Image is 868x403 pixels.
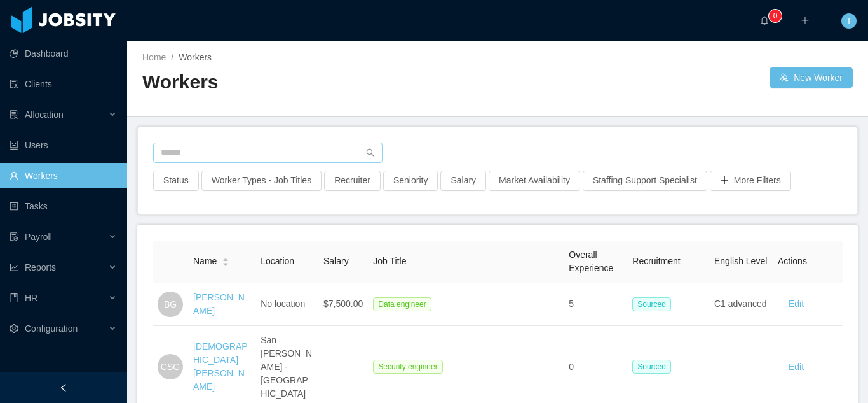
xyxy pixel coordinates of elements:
[10,41,117,66] a: icon: pie-chartDashboard
[10,71,117,97] a: icon: auditClients
[324,171,381,191] button: Recruiter
[179,52,212,62] span: Workers
[714,256,767,266] span: English Level
[193,341,248,392] a: [DEMOGRAPHIC_DATA][PERSON_NAME]
[164,292,177,317] span: BG
[569,250,613,273] span: Overall Experience
[323,256,349,266] span: Salary
[770,67,853,88] button: icon: usergroup-addNew Worker
[10,263,18,272] i: icon: line-chart
[10,232,18,241] i: icon: file-protect
[261,256,294,266] span: Location
[373,256,406,266] span: Job Title
[710,171,791,191] button: icon: plusMore Filters
[10,110,18,119] i: icon: solution
[323,299,363,309] span: $7,500.00
[255,283,318,326] td: No location
[373,297,431,311] span: Data engineer
[25,323,78,334] span: Configuration
[25,110,64,120] span: Allocation
[632,256,680,266] span: Recruitment
[10,194,117,219] a: icon: profileTasks
[373,360,442,374] span: Security engineer
[760,16,769,25] i: icon: bell
[366,148,375,157] i: icon: search
[801,16,810,25] i: icon: plus
[632,297,671,311] span: Sourced
[489,171,580,191] button: Market Availability
[440,171,486,191] button: Salary
[10,132,117,158] a: icon: robotUsers
[201,171,322,191] button: Worker Types - Job Titles
[383,171,438,191] button: Seniority
[193,255,217,268] span: Name
[789,362,804,372] a: Edit
[769,10,782,22] sup: 0
[583,171,707,191] button: Staffing Support Specialist
[222,257,229,260] i: icon: caret-up
[789,299,804,309] a: Edit
[564,283,627,326] td: 5
[222,256,229,265] div: Sort
[846,13,852,29] span: T
[25,232,52,242] span: Payroll
[25,293,37,303] span: HR
[142,52,166,62] a: Home
[10,324,18,333] i: icon: setting
[142,69,498,95] h2: Workers
[778,256,807,266] span: Actions
[709,283,773,326] td: C1 advanced
[25,262,56,272] span: Reports
[161,354,180,379] span: CSG
[193,292,245,316] a: [PERSON_NAME]
[171,52,173,62] span: /
[10,163,117,188] a: icon: userWorkers
[10,293,18,302] i: icon: book
[153,171,199,191] button: Status
[222,261,229,265] i: icon: caret-down
[632,360,671,374] span: Sourced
